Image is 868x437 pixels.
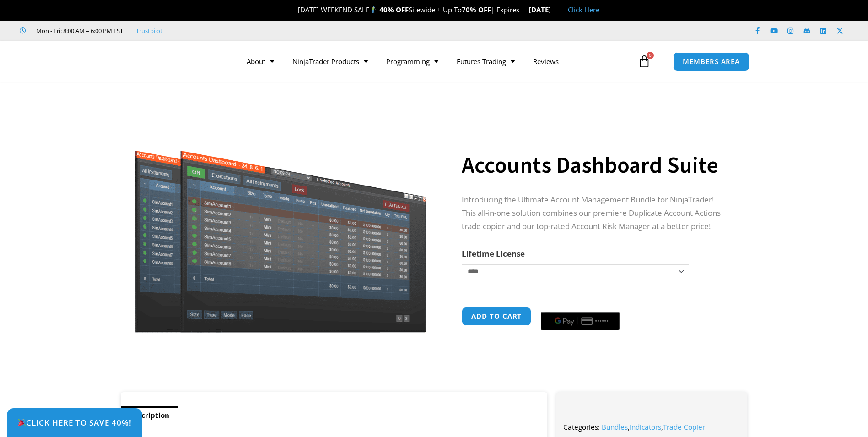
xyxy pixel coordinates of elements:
[683,58,740,65] span: MEMBERS AREA
[647,52,654,59] span: 0
[551,6,558,13] img: 🏭
[529,5,559,14] strong: [DATE]
[237,51,283,72] a: About
[34,25,123,36] span: Mon - Fri: 8:00 AM – 6:00 PM EST
[288,5,528,14] span: [DATE] WEEKEND SALE Sitewide + Up To | Expires
[462,149,729,181] h1: Accounts Dashboard Suite
[134,98,428,333] img: Screenshot 2024-08-26 155710eeeee
[447,51,524,72] a: Futures Trading
[377,51,447,72] a: Programming
[539,306,621,306] iframe: Secure payment input frame
[237,51,636,72] nav: Menu
[370,6,377,13] img: 🏌️‍♂️
[541,312,620,330] button: Buy with GPay
[595,318,609,324] text: ••••••
[568,5,599,14] a: Click Here
[462,248,525,259] label: Lifetime License
[673,52,749,71] a: MEMBERS AREA
[18,419,26,426] img: 🎉
[624,48,664,75] a: 0
[462,307,531,326] button: Add to cart
[379,5,409,14] strong: 40% OFF
[136,25,162,36] a: Trustpilot
[283,51,377,72] a: NinjaTrader Products
[7,408,142,437] a: 🎉Click Here to save 40%!
[524,51,568,72] a: Reviews
[462,193,729,233] p: Introducing the Ultimate Account Management Bundle for NinjaTrader! This all-in-one solution comb...
[106,45,205,78] img: LogoAI | Affordable Indicators – NinjaTrader
[291,6,297,13] img: 🎉
[462,5,491,14] strong: 70% OFF
[520,6,527,13] img: ⌛
[17,419,132,426] span: Click Here to save 40%!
